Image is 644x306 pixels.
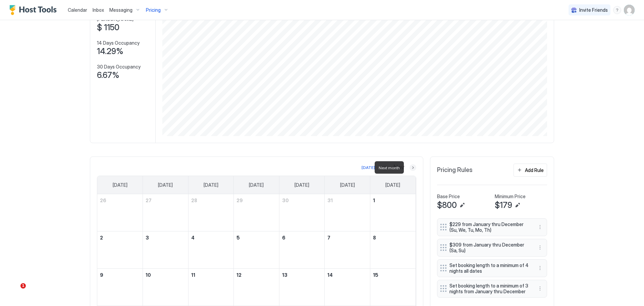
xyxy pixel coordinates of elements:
span: 31 [327,198,333,203]
a: Host Tools Logo [9,5,60,15]
span: [DATE] [340,182,355,188]
span: $309 from January thru December (Sa, Su) [449,242,529,254]
a: October 29, 2025 [234,194,279,207]
span: [DATE] [204,182,218,188]
span: 13 [282,272,287,278]
button: [DATE] [361,164,376,172]
a: November 5, 2025 [234,231,279,244]
a: November 7, 2025 [325,231,370,244]
div: menu [613,6,621,14]
td: October 29, 2025 [234,194,279,231]
a: November 9, 2025 [97,269,143,281]
a: November 2, 2025 [97,231,143,244]
div: Add Rule [525,167,544,174]
a: November 12, 2025 [234,269,279,281]
span: $800 [437,200,457,210]
td: November 7, 2025 [325,231,370,269]
a: Wednesday [242,176,270,194]
a: Sunday [106,176,134,194]
a: November 13, 2025 [279,269,325,281]
span: 6.67% [97,70,119,80]
span: [DATE] [158,182,173,188]
span: [DATE] [385,182,400,188]
a: November 8, 2025 [370,231,416,244]
span: Calendar [68,7,87,13]
span: 8 [373,235,376,241]
span: Set booking length to a minimum of 4 nights all dates [449,262,529,274]
span: Pricing [146,7,161,13]
td: November 3, 2025 [143,231,189,269]
span: 10 [146,272,151,278]
span: $ 1150 [97,23,119,33]
td: October 27, 2025 [143,194,189,231]
td: November 2, 2025 [97,231,143,269]
td: November 14, 2025 [325,269,370,306]
a: Monday [151,176,179,194]
td: October 31, 2025 [325,194,370,231]
td: November 8, 2025 [370,231,416,269]
td: November 13, 2025 [279,269,325,306]
span: [DATE] [249,182,264,188]
button: More options [536,285,544,293]
a: Inbox [93,6,104,13]
button: Edit [514,201,522,209]
span: 30 Days Occupancy [97,64,141,70]
span: Invite Friends [579,7,608,13]
span: 29 [236,198,243,203]
span: 15 [373,272,378,278]
button: More options [536,264,544,272]
span: 4 [191,235,195,241]
button: More options [536,244,544,252]
div: menu [536,244,544,252]
span: Pricing Rules [437,166,473,174]
button: Add Rule [514,164,547,177]
a: Saturday [379,176,407,194]
span: 7 [327,235,330,241]
iframe: Intercom live chat [7,283,23,299]
td: November 5, 2025 [234,231,279,269]
div: menu [536,264,544,272]
td: October 30, 2025 [279,194,325,231]
span: [DATE] [113,182,127,188]
td: October 28, 2025 [188,194,234,231]
td: November 12, 2025 [234,269,279,306]
td: November 1, 2025 [370,194,416,231]
a: November 11, 2025 [189,269,234,281]
span: [DATE] [294,182,309,188]
span: 12 [236,272,241,278]
a: November 3, 2025 [143,231,188,244]
a: Calendar [68,6,87,13]
span: 5 [236,235,240,241]
span: Next month [379,165,400,170]
span: 28 [191,198,197,203]
span: 30 [282,198,289,203]
span: 14.29% [97,46,123,56]
a: Tuesday [197,176,225,194]
a: October 27, 2025 [143,194,188,207]
span: 26 [100,198,106,203]
button: Edit [458,201,466,209]
a: October 31, 2025 [325,194,370,207]
a: November 10, 2025 [143,269,188,281]
span: 2 [100,235,103,241]
a: November 14, 2025 [325,269,370,281]
span: 1 [20,283,26,289]
span: 11 [191,272,195,278]
span: Base Price [437,193,460,200]
div: User profile [624,5,635,15]
a: October 28, 2025 [189,194,234,207]
span: 6 [282,235,285,241]
span: Inbox [93,7,104,13]
a: Friday [333,176,362,194]
td: November 6, 2025 [279,231,325,269]
td: November 15, 2025 [370,269,416,306]
span: Set booking length to a minimum of 3 nights from January thru December [449,283,529,295]
td: October 26, 2025 [97,194,143,231]
button: Next month [410,164,416,171]
span: 14 Days Occupancy [97,40,140,46]
td: November 11, 2025 [188,269,234,306]
span: 27 [146,198,152,203]
span: 9 [100,272,103,278]
a: October 30, 2025 [279,194,325,207]
a: Thursday [288,176,316,194]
